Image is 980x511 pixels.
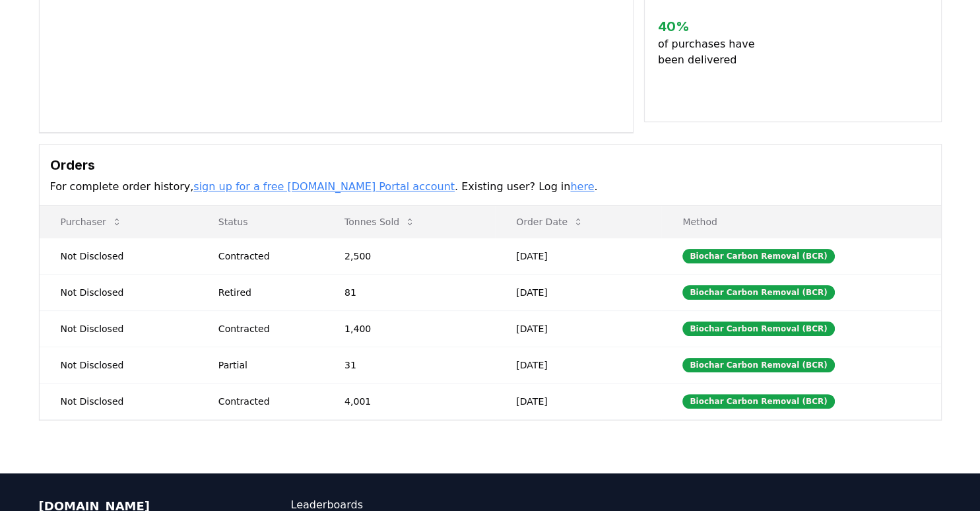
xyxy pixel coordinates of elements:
[50,155,931,175] h3: Orders
[682,358,834,372] div: Biochar Carbon Removal (BCR)
[40,274,197,310] td: Not Disclosed
[658,17,766,36] h3: 40 %
[682,285,834,300] div: Biochar Carbon Removal (BCR)
[506,209,594,235] button: Order Date
[323,383,495,419] td: 4,001
[323,274,495,310] td: 81
[682,249,834,263] div: Biochar Carbon Removal (BCR)
[682,322,834,336] div: Biochar Carbon Removal (BCR)
[495,383,661,419] td: [DATE]
[208,215,313,228] p: Status
[323,347,495,383] td: 31
[672,215,930,228] p: Method
[495,347,661,383] td: [DATE]
[40,347,197,383] td: Not Disclosed
[323,310,495,347] td: 1,400
[495,310,661,347] td: [DATE]
[50,209,133,235] button: Purchaser
[658,36,766,68] p: of purchases have been delivered
[218,322,313,335] div: Contracted
[218,250,313,263] div: Contracted
[40,310,197,347] td: Not Disclosed
[323,238,495,274] td: 2,500
[50,179,931,195] p: For complete order history, . Existing user? Log in .
[218,358,313,372] div: Partial
[193,180,455,193] a: sign up for a free [DOMAIN_NAME] Portal account
[40,383,197,419] td: Not Disclosed
[682,394,834,409] div: Biochar Carbon Removal (BCR)
[570,180,594,193] a: here
[334,209,426,235] button: Tonnes Sold
[218,286,313,299] div: Retired
[40,238,197,274] td: Not Disclosed
[495,238,661,274] td: [DATE]
[218,395,313,408] div: Contracted
[495,274,661,310] td: [DATE]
